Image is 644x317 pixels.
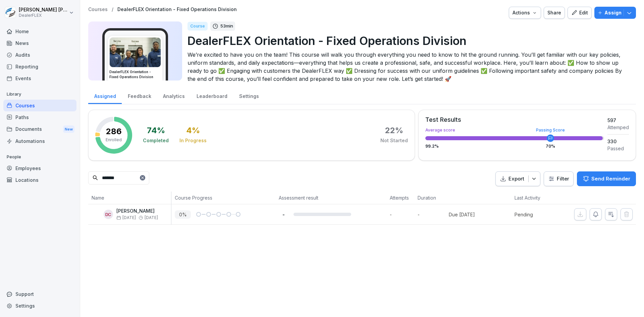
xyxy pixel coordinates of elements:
div: Edit [571,9,588,16]
a: Leaderboard [191,87,233,104]
div: Completed [143,137,169,144]
img: v4gv5ils26c0z8ite08yagn2.png [110,38,161,67]
button: Assign [594,7,636,19]
button: Send Reminder [577,171,636,186]
p: Export [508,175,524,183]
a: Home [3,25,76,37]
div: Course [187,22,208,31]
a: DealerFLEX Orientation - Fixed Operations Division [117,7,237,12]
div: Passing Score [536,128,565,132]
p: Duration [418,194,445,201]
a: Locations [3,174,76,186]
p: We’re excited to have you on the team! This course will walk you through everything you need to k... [187,51,631,83]
span: [DATE] [116,215,136,220]
p: 0 % [175,210,191,219]
a: Events [3,72,76,84]
button: Edit [568,7,592,19]
a: Settings [3,300,76,312]
div: DC [104,210,113,219]
div: Documents [3,123,76,136]
p: Assessment result [279,194,383,201]
div: 74 % [147,126,165,135]
div: Share [547,9,561,16]
a: Paths [3,111,76,123]
a: Audits [3,49,76,61]
p: / [112,7,113,12]
a: Analytics [157,87,191,104]
div: Actions [513,9,537,16]
div: Due [DATE] [449,211,475,218]
p: [PERSON_NAME] [PERSON_NAME] [19,7,68,13]
div: Not Started [380,137,408,144]
div: 70 % [546,144,555,148]
p: DealerFLEX Orientation - Fixed Operations Division [187,32,631,49]
div: 99.2 % [425,144,604,148]
a: Courses [3,100,76,111]
a: Feedback [122,87,157,104]
div: Filter [548,175,569,182]
div: Attemped [607,124,629,131]
a: Settings [233,87,265,104]
p: DealerFLEX [19,13,68,18]
div: 597 [607,117,629,124]
div: 22 % [385,126,403,135]
a: Automations [3,135,76,147]
p: - [279,211,288,218]
div: Average score [425,128,604,132]
a: Reporting [3,61,76,72]
a: DocumentsNew [3,123,76,136]
div: In Progress [179,137,207,144]
p: Pending [515,211,563,218]
a: Assigned [88,87,122,104]
div: 4 % [186,126,200,135]
p: 53 min [220,23,233,30]
p: Library [3,89,76,100]
div: New [63,125,74,133]
a: News [3,37,76,49]
p: Send Reminder [591,175,630,182]
p: People [3,152,76,162]
button: Share [544,7,565,19]
p: 286 [106,127,122,136]
div: 330 [607,138,629,145]
button: Actions [509,7,541,19]
div: Passed [607,145,629,152]
p: Assign [604,9,622,16]
div: Support [3,288,76,300]
p: - [418,211,449,218]
a: Employees [3,162,76,174]
button: Export [495,171,540,187]
p: Enrolled [106,137,122,143]
p: - [390,211,414,218]
p: [PERSON_NAME] [116,208,158,214]
p: Attempts [390,194,411,201]
p: Name [92,194,168,201]
p: Course Progress [175,194,272,201]
div: Test Results [425,117,604,123]
span: [DATE] [145,215,158,220]
a: Courses [88,7,108,12]
h3: DealerFLEX Orientation - Fixed Operations Division [109,69,161,80]
p: Last Activity [515,194,560,201]
button: Filter [544,172,573,186]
